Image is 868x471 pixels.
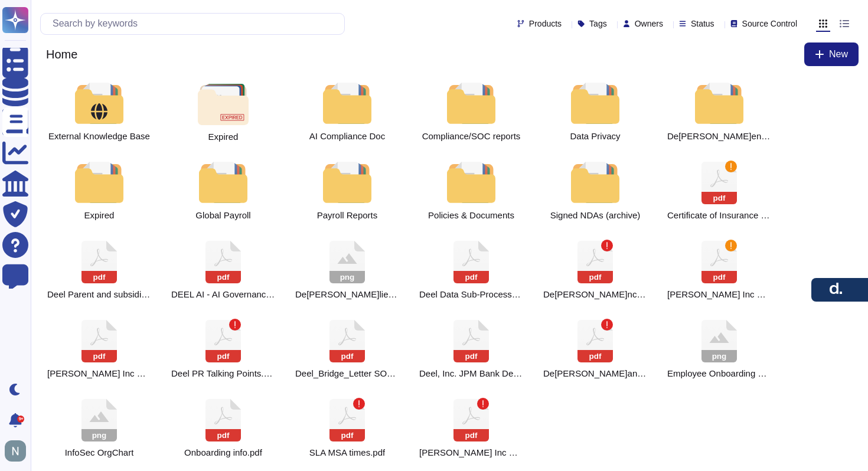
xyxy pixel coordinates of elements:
[171,368,275,379] span: Deel PR Talking Points.pdf
[543,289,647,300] span: Deel Inc - Bank Account Confirmation.pdf
[309,447,385,458] span: SLA MSA times.pdf
[208,132,239,141] span: Expired
[428,210,514,221] span: Policies & Documents
[47,368,151,379] span: Deel Inc Credit Check 2025.pdf
[47,289,151,300] span: Deel - Organization Chart .pptx.pdf
[635,19,663,28] span: Owners
[543,368,647,379] span: Deel's accounts used for client pay-ins in different countries.pdf
[667,289,771,300] span: Deel Inc Certificate of Incumbency May 2024 (3).pdf
[198,84,248,125] img: folder
[2,438,34,464] button: user
[84,210,115,221] span: Expired
[48,131,150,142] span: External Knowledge Base
[40,45,83,63] span: Home
[829,50,848,59] span: New
[419,289,523,300] span: Deel Data Sub-Processors_LIVE.pdf
[419,368,523,379] span: Deel, Inc. 663168380 ACH & Wire Transaction Routing Instructions.pdf
[667,210,771,221] span: COI Deel Inc 2025.pdf
[295,368,399,379] span: Deel_Bridge_Letter SOC 1 - 30_June_2025.pdf
[171,289,275,300] span: DEEL AI - AI Governance and Compliance Documentation (4).pdf
[804,42,859,66] button: New
[17,416,24,423] div: 9+
[742,19,797,28] span: Source Control
[295,289,399,300] span: Deel Clients.png
[47,14,344,34] input: Search by keywords
[570,131,620,142] span: Data Privacy
[667,368,771,379] span: Employee Onboarding action:owner.png
[589,19,607,28] span: Tags
[529,19,562,28] span: Products
[691,19,714,28] span: Status
[5,440,26,462] img: user
[419,447,523,458] span: w9_-_2024.pdf
[422,131,521,142] span: Compliance/SOC reports
[184,447,262,458] span: Onboarding info.pdf
[195,210,250,221] span: Global Payroll
[667,131,771,142] span: Deel Penetration Testing Attestation Letter
[550,210,641,221] span: Signed NDAs (archive)
[309,131,385,142] span: AI Compliance Doc
[65,447,134,458] span: InfoSec Team Org Chart.png
[317,210,378,221] span: Payroll Reports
